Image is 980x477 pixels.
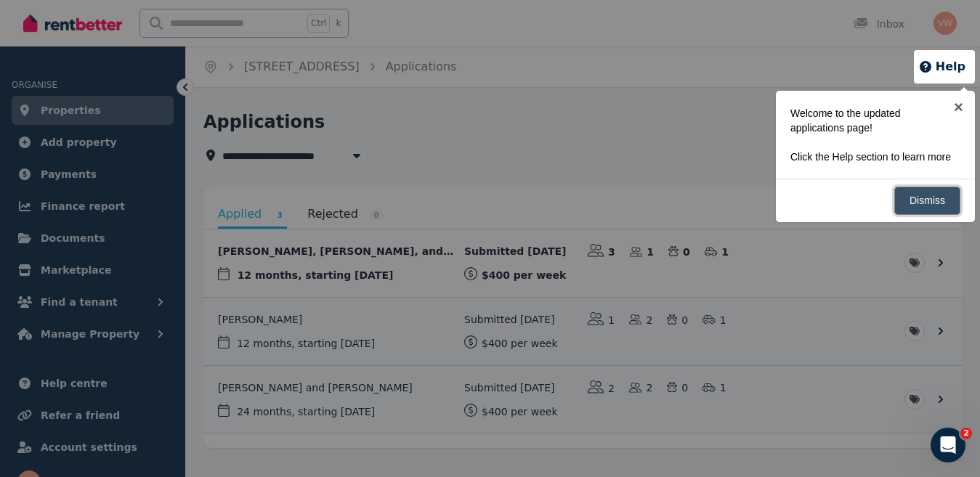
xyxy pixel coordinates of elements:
iframe: Intercom live chat [931,428,965,462]
button: Help [918,58,965,76]
p: Click the Help section to learn more [790,150,952,164]
a: Dismiss [894,187,960,215]
span: 2 [960,428,972,439]
a: × [942,91,975,123]
p: Welcome to the updated applications page! [790,106,952,135]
